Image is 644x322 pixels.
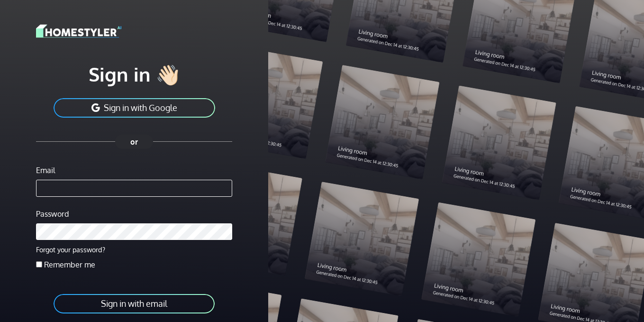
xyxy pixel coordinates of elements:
button: Sign in with email [53,293,216,314]
h1: Sign in 👋🏻 [36,62,232,86]
img: logo-3de290ba35641baa71223ecac5eacb59cb85b4c7fdf211dc9aaecaaee71ea2f8.svg [36,23,121,39]
a: Forgot your password? [36,245,105,254]
label: Password [36,208,69,220]
label: Remember me [44,259,95,270]
label: Email [36,165,55,176]
button: Sign in with Google [53,97,216,119]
